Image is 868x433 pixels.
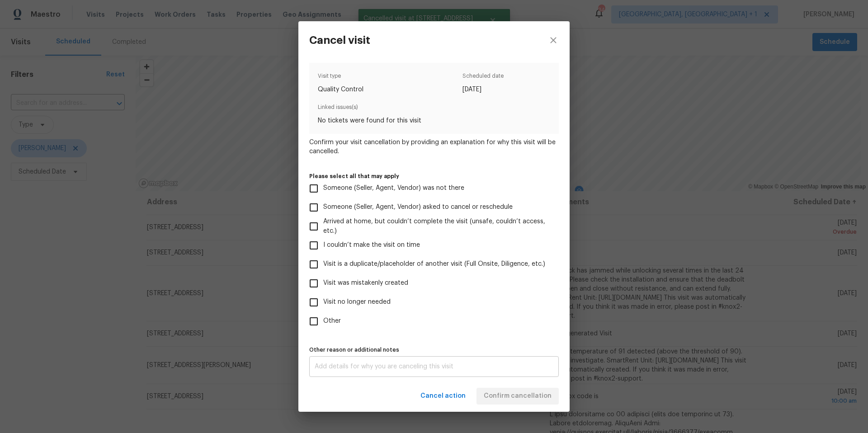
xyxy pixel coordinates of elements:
span: Confirm your visit cancellation by providing an explanation for why this visit will be cancelled. [309,138,559,156]
span: No tickets were found for this visit [318,116,550,125]
span: Arrived at home, but couldn’t complete the visit (unsafe, couldn’t access, etc.) [323,217,552,236]
span: Someone (Seller, Agent, Vendor) was not there [323,184,464,193]
button: Cancel action [417,388,469,405]
h3: Cancel visit [309,34,370,47]
span: Other [323,316,341,326]
span: [DATE] [462,85,504,94]
span: I couldn’t make the visit on time [323,240,420,250]
button: close [537,21,570,59]
label: Other reason or additional notes [309,347,559,353]
span: Visit is a duplicate/placeholder of another visit (Full Onsite, Diligence, etc.) [323,259,545,269]
span: Quality Control [318,85,363,94]
span: Visit type [318,71,363,85]
span: Cancel action [420,391,466,402]
span: Visit no longer needed [323,297,391,307]
span: Linked issues(s) [318,103,550,116]
span: Someone (Seller, Agent, Vendor) asked to cancel or reschedule [323,202,513,212]
label: Please select all that may apply [309,174,559,179]
span: Visit was mistakenly created [323,278,408,288]
span: Scheduled date [462,71,504,85]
